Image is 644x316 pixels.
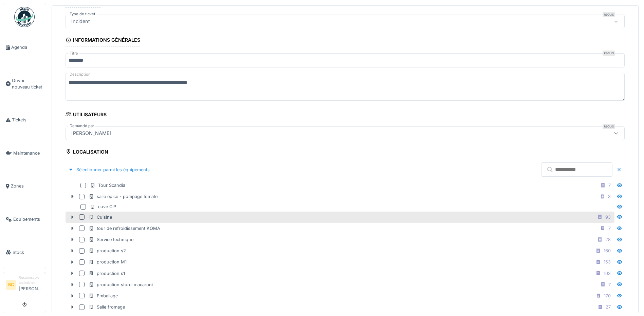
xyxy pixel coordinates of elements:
div: Tour Scandia [90,182,125,189]
div: Emballage [89,293,118,299]
label: Titre [68,51,79,56]
div: 170 [604,293,611,299]
label: Type de ticket [68,11,97,17]
div: Informations générales [66,35,140,46]
div: Incident [69,18,93,25]
div: cuve CIP [90,203,116,210]
div: 7 [608,225,611,232]
span: Équipements [13,216,43,222]
span: Maintenance [13,150,43,156]
div: Utilisateurs [66,110,107,121]
li: [PERSON_NAME] [19,275,43,295]
span: Agenda [11,44,43,51]
label: Demandé par [68,123,95,129]
div: production M1 [89,259,127,265]
div: 153 [604,259,611,265]
img: Badge_color-CXgf-gQk.svg [14,7,35,27]
div: production storci macaroni [89,281,153,288]
div: [PERSON_NAME] [69,130,114,137]
div: 7 [608,182,611,189]
div: Requis [603,51,615,56]
div: tour de refroidissement KOMA [89,225,160,232]
div: Cuisine [89,214,112,220]
div: 28 [605,236,611,243]
a: Équipements [3,203,46,236]
div: production s2 [89,248,126,254]
div: Salle fromage [89,304,125,310]
div: 93 [605,214,611,220]
div: Responsable technicien [19,275,43,285]
div: Sélectionner parmi les équipements [66,165,152,174]
a: Maintenance [3,137,46,170]
a: Zones [3,170,46,203]
div: Requis [603,12,615,17]
div: 7 [608,281,611,288]
a: Stock [3,236,46,269]
div: Service technique [89,236,133,243]
div: salle épice - pompage tomate [89,193,158,200]
li: BC [6,280,16,290]
div: Requis [603,124,615,129]
div: 103 [604,270,611,277]
a: BC Responsable technicien[PERSON_NAME] [6,275,43,296]
a: Ouvrir nouveau ticket [3,64,46,104]
div: 3 [608,193,611,200]
span: Tickets [12,117,43,123]
span: Zones [11,183,43,189]
div: production s1 [89,270,125,277]
span: Stock [13,249,43,256]
div: Localisation [66,147,108,158]
div: 27 [606,304,611,310]
a: Tickets [3,103,46,137]
label: Description [68,70,92,79]
a: Agenda [3,31,46,64]
span: Ouvrir nouveau ticket [12,77,43,90]
div: 160 [604,248,611,254]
